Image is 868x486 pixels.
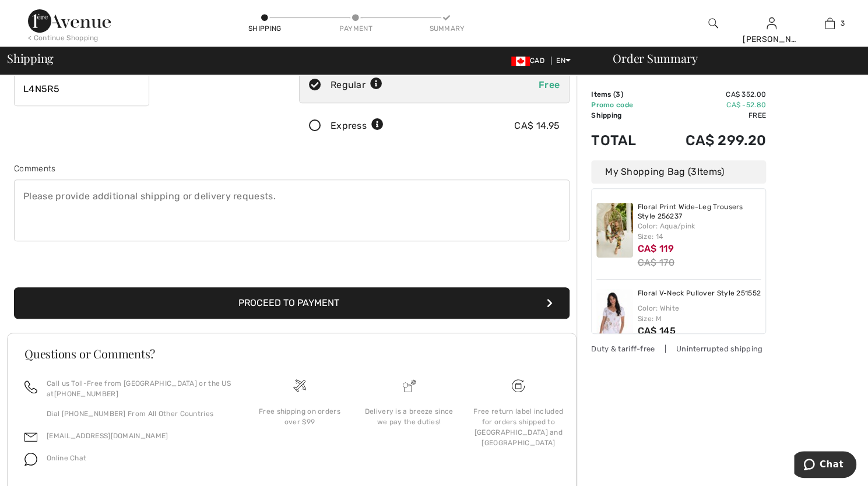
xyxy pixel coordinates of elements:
span: Free [539,79,560,90]
img: email [24,431,37,443]
img: Floral Print Wide-Leg Trousers Style 256237 [596,203,633,258]
iframe: Opens a widget where you can chat to one of our agents [794,451,856,480]
td: CA$ -52.80 [654,100,766,110]
img: Free shipping on orders over $99 [293,379,306,392]
div: Color: White Size: M [638,303,761,324]
div: Free shipping on orders over $99 [254,406,345,427]
span: Online Chat [47,454,86,462]
a: Floral V-Neck Pullover Style 251552 [638,289,761,298]
td: CA$ 299.20 [654,121,766,160]
a: Sign In [767,17,776,29]
span: 3 [616,90,620,98]
img: 1ère Avenue [28,9,111,33]
img: My Bag [825,16,835,30]
h3: Questions or Comments? [24,348,559,360]
div: Express [331,119,384,133]
div: [PERSON_NAME] [743,33,800,45]
img: Free shipping on orders over $99 [512,379,525,392]
img: search the website [708,16,718,30]
div: CA$ 14.95 [514,119,560,133]
s: CA$ 170 [638,257,674,268]
img: Floral V-Neck Pullover Style 251552 [596,289,633,344]
div: Shipping [247,23,282,34]
span: CA$ 145 [638,325,676,336]
span: 3 [841,18,845,29]
img: My Info [767,16,776,30]
td: Promo code [591,100,654,110]
span: 3 [691,166,697,177]
a: [EMAIL_ADDRESS][DOMAIN_NAME] [47,432,168,440]
td: Shipping [591,110,654,121]
div: Free return label included for orders shipped to [GEOGRAPHIC_DATA] and [GEOGRAPHIC_DATA] [473,406,564,448]
td: Items ( ) [591,89,654,100]
div: My Shopping Bag ( Items) [591,160,766,184]
span: CAD [511,57,549,65]
p: Call us Toll-Free from [GEOGRAPHIC_DATA] or the US at [47,378,231,399]
div: Comments [14,163,570,175]
img: Delivery is a breeze since we pay the duties! [403,379,416,392]
div: Delivery is a breeze since we pay the duties! [364,406,455,427]
span: EN [556,57,571,65]
div: Duty & tariff-free | Uninterrupted shipping [591,343,766,354]
span: Shipping [7,52,54,64]
a: [PHONE_NUMBER] [54,390,118,398]
input: Zip/Postal Code [14,71,149,106]
td: CA$ 352.00 [654,89,766,100]
div: Order Summary [599,52,861,64]
img: chat [24,453,37,466]
button: Proceed to Payment [14,287,570,319]
img: call [24,381,37,393]
div: Payment [338,23,373,34]
div: < Continue Shopping [28,33,99,43]
span: CA$ 119 [638,243,674,254]
a: Floral Print Wide-Leg Trousers Style 256237 [638,203,761,221]
div: Color: Aqua/pink Size: 14 [638,221,761,242]
td: Free [654,110,766,121]
div: Summary [429,23,464,34]
img: Canadian Dollar [511,57,530,66]
a: 3 [801,16,858,30]
p: Dial [PHONE_NUMBER] From All Other Countries [47,408,231,419]
td: Total [591,121,654,160]
div: Regular [331,78,382,92]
